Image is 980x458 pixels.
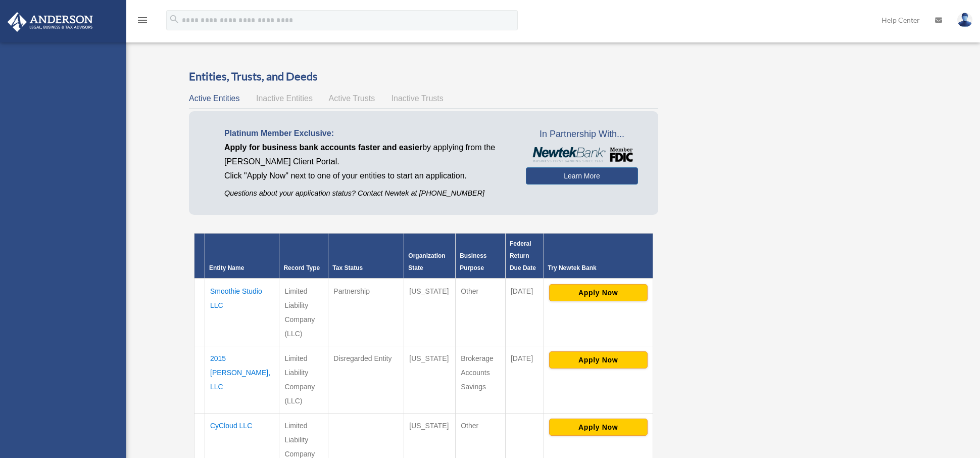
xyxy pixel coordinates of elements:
[328,346,404,414] td: Disregarded Entity
[169,14,180,25] i: search
[256,94,313,103] span: Inactive Entities
[526,167,638,185] a: Learn More
[548,262,649,274] div: Try Newtek Bank
[505,279,544,346] td: [DATE]
[5,12,96,32] img: Anderson Advisors Platinum Portal
[505,346,544,414] td: [DATE]
[136,18,149,26] a: menu
[205,346,279,414] td: 2015 [PERSON_NAME], LLC
[224,126,511,141] p: Platinum Member Exclusive:
[224,141,511,169] p: by applying from the [PERSON_NAME] Client Portal.
[205,234,279,279] th: Entity Name
[279,279,328,346] td: Limited Liability Company (LLC)
[328,279,404,346] td: Partnership
[549,351,648,369] button: Apply Now
[505,234,544,279] th: Federal Return Due Date
[456,346,506,414] td: Brokerage Accounts Savings
[549,419,648,436] button: Apply Now
[957,13,972,27] img: User Pic
[189,69,658,84] h3: Entities, Trusts, and Deeds
[456,279,506,346] td: Other
[224,187,511,200] p: Questions about your application status? Contact Newtek at [PHONE_NUMBER]
[328,234,404,279] th: Tax Status
[279,234,328,279] th: Record Type
[224,143,422,152] span: Apply for business bank accounts faster and easier
[205,279,279,346] td: Smoothie Studio LLC
[526,126,638,143] span: In Partnership With...
[329,94,375,103] span: Active Trusts
[136,14,149,26] i: menu
[404,346,456,414] td: [US_STATE]
[224,169,511,183] p: Click "Apply Now" next to one of your entities to start an application.
[279,346,328,414] td: Limited Liability Company (LLC)
[456,234,506,279] th: Business Purpose
[549,284,648,301] button: Apply Now
[404,234,456,279] th: Organization State
[404,279,456,346] td: [US_STATE]
[531,147,632,162] img: NewtekBankLogoSM.png
[391,94,444,103] span: Inactive Trusts
[189,94,239,103] span: Active Entities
